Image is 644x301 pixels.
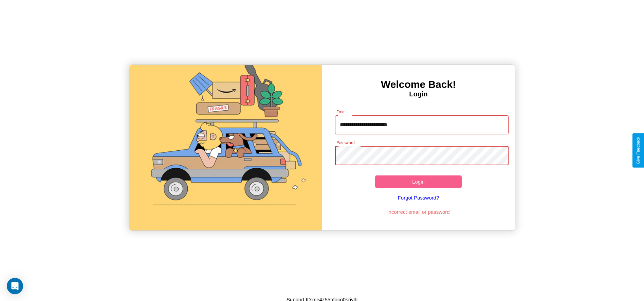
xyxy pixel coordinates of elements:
[332,188,505,207] a: Forgot Password?
[375,175,462,188] button: Login
[336,140,354,146] label: Password
[636,137,641,164] div: Give Feedback
[322,79,515,90] h3: Welcome Back!
[7,278,23,294] div: Open Intercom Messenger
[336,109,347,115] label: Email
[322,90,515,98] h4: Login
[129,65,322,230] img: gif
[332,207,505,217] p: Incorrect email or password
